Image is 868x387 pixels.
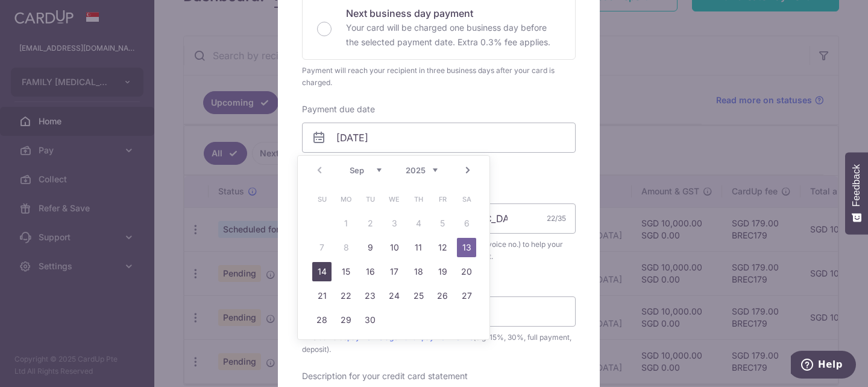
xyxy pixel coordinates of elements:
[302,331,576,356] span: This could be (e.g. 15%, 30%, full payment, deposit).
[360,262,380,281] a: 16
[385,286,404,305] a: 24
[845,152,868,234] button: Feedback - Show survey
[302,370,468,382] label: Description for your credit card statement
[851,164,862,206] span: Feedback
[312,262,332,281] a: 14
[336,286,356,305] a: 22
[457,262,476,281] a: 20
[433,190,452,209] span: Friday
[312,286,332,305] a: 21
[360,190,380,209] span: Tuesday
[457,238,476,257] a: 13
[433,238,452,257] a: 12
[302,65,576,89] div: Payment will reach your recipient in three business days after your card is charged.
[312,190,332,209] span: Sunday
[385,262,404,281] a: 17
[409,262,428,281] a: 18
[457,286,476,305] a: 27
[461,163,475,178] a: Next
[433,286,452,305] a: 26
[336,262,356,281] a: 15
[409,286,428,305] a: 25
[433,262,452,281] a: 19
[360,286,380,305] a: 23
[547,213,566,225] div: 22/35
[336,310,356,330] a: 29
[409,238,428,257] a: 11
[360,238,380,257] a: 9
[346,6,561,21] p: Next business day payment
[312,310,332,330] a: 28
[302,123,576,153] input: DD / MM / YYYY
[346,21,561,50] p: Your card will be charged one business day before the selected payment date. Extra 0.3% fee applies.
[457,190,476,209] span: Saturday
[360,310,380,330] a: 30
[791,351,856,381] iframe: Opens a widget where you can find more information
[409,190,428,209] span: Thursday
[385,190,404,209] span: Wednesday
[385,238,404,257] a: 10
[336,190,356,209] span: Monday
[302,103,375,115] label: Payment due date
